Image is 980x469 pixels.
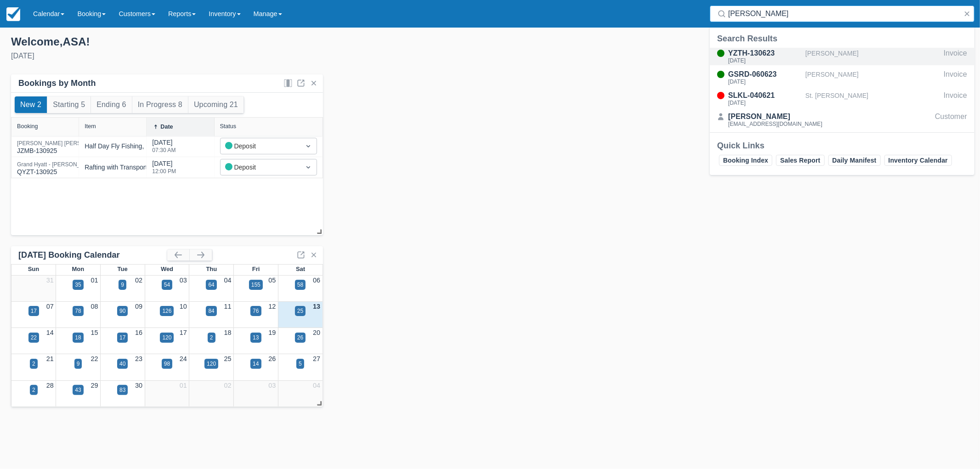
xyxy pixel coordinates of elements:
[132,96,188,113] button: In Progress 8
[17,162,98,177] div: QYZT-130925
[299,360,302,368] div: 5
[805,69,940,86] div: [PERSON_NAME]
[18,78,96,89] div: Bookings by Month
[224,382,232,389] a: 02
[304,141,313,151] span: Dropdown icon
[46,382,54,389] a: 28
[728,6,960,22] input: Search ( / )
[85,141,249,151] div: Half Day Fly Fishing, Fly Fishing License, Processing Fee
[135,382,142,389] a: 30
[224,329,232,336] a: 18
[75,307,81,315] div: 78
[253,333,259,342] div: 13
[180,355,187,362] a: 24
[46,355,54,362] a: 21
[776,155,824,166] a: Sales Report
[935,111,967,129] div: Customer
[251,281,261,289] div: 155
[297,307,303,315] div: 25
[119,386,125,394] div: 83
[162,307,171,315] div: 126
[135,303,142,310] a: 09
[46,329,54,336] a: 14
[207,360,216,368] div: 120
[31,307,37,315] div: 17
[206,266,217,272] span: Thu
[17,141,110,156] div: JZMB-130925
[710,48,974,65] a: YZTH-130623[DATE][PERSON_NAME]Invoice
[268,277,276,284] a: 05
[313,382,320,389] a: 04
[118,266,128,272] span: Tue
[18,250,167,260] div: [DATE] Booking Calendar
[17,123,38,130] div: Booking
[164,281,170,289] div: 54
[224,355,232,362] a: 25
[297,281,303,289] div: 58
[17,144,110,148] a: [PERSON_NAME] [PERSON_NAME]JZMB-130925
[828,155,881,166] a: Daily Manifest
[17,165,98,170] a: Grand Hyatt - [PERSON_NAME]QYZT-130925
[728,90,802,101] div: SLKL-040621
[162,333,171,342] div: 120
[91,329,98,336] a: 15
[180,382,187,389] a: 01
[135,329,142,336] a: 16
[161,266,173,272] span: Wed
[728,58,802,63] div: [DATE]
[224,277,232,284] a: 04
[180,277,187,284] a: 03
[47,96,91,113] button: Starting 5
[313,303,320,310] a: 13
[944,90,967,107] div: Invoice
[75,333,81,342] div: 18
[296,266,305,272] span: Sat
[75,386,81,394] div: 43
[719,155,772,166] a: Booking Index
[268,382,276,389] a: 03
[188,96,244,113] button: Upcoming 21
[15,96,47,113] button: New 2
[180,303,187,310] a: 10
[72,266,84,272] span: Mon
[313,277,320,284] a: 06
[32,360,35,368] div: 2
[180,329,187,336] a: 17
[728,69,802,80] div: GSRD-060623
[710,111,974,129] a: [PERSON_NAME][EMAIL_ADDRESS][DOMAIN_NAME]Customer
[944,48,967,65] div: Invoice
[11,51,483,62] div: [DATE]
[91,96,131,113] button: Ending 6
[253,307,259,315] div: 76
[710,90,974,107] a: SLKL-040621[DATE]St. [PERSON_NAME]Invoice
[119,307,125,315] div: 90
[210,333,213,342] div: 2
[805,90,940,107] div: St. [PERSON_NAME]
[728,111,822,122] div: [PERSON_NAME]
[208,281,214,289] div: 64
[77,360,80,368] div: 9
[884,155,952,166] a: Inventory Calendar
[91,277,98,284] a: 01
[805,48,940,65] div: [PERSON_NAME]
[297,333,303,342] div: 26
[75,281,81,289] div: 35
[85,123,96,130] div: Item
[728,48,802,59] div: YZTH-130623
[6,7,20,21] img: checkfront-main-nav-mini-logo.png
[224,303,232,310] a: 11
[152,159,176,180] div: [DATE]
[225,141,295,151] div: Deposit
[32,386,35,394] div: 2
[717,140,967,151] div: Quick Links
[728,79,802,85] div: [DATE]
[268,303,276,310] a: 12
[91,355,98,362] a: 22
[728,100,802,106] div: [DATE]
[304,163,313,172] span: Dropdown icon
[46,303,54,310] a: 07
[220,123,237,130] div: Status
[119,360,125,368] div: 40
[944,69,967,86] div: Invoice
[152,138,176,158] div: [DATE]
